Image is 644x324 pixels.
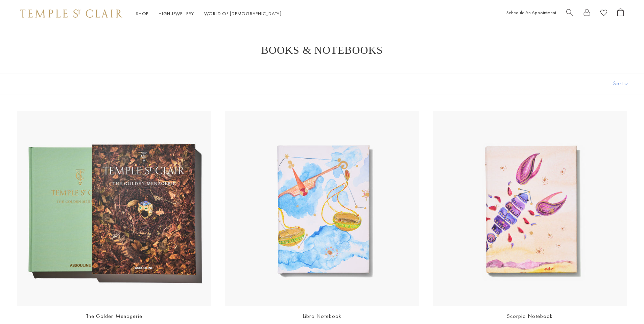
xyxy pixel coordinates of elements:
[17,111,211,306] img: The Golden Menagerie
[17,111,211,306] a: The Golden MenagerieThe Golden Menagerie
[433,111,627,306] a: Scorpio NotebookScorpio Notebook
[136,9,282,18] nav: Main navigation
[20,9,122,18] img: Temple St. Clair
[303,313,341,320] a: Libra Notebook
[204,10,282,17] a: World of [DEMOGRAPHIC_DATA]World of [DEMOGRAPHIC_DATA]
[225,111,419,306] a: Libra NotebookLibra Notebook
[27,44,617,56] h1: Books & Notebooks
[225,111,419,306] img: Libra Notebook
[617,8,624,19] a: Open Shopping Bag
[136,10,148,17] a: ShopShop
[159,10,194,17] a: High JewelleryHigh Jewellery
[433,111,627,306] img: Scorpio Notebook
[506,9,556,16] a: Schedule An Appointment
[600,8,607,19] a: View Wishlist
[86,313,142,320] a: The Golden Menagerie
[610,292,637,317] iframe: Gorgias live chat messenger
[507,313,553,320] a: Scorpio Notebook
[566,8,573,19] a: Search
[598,73,644,94] button: Show sort by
